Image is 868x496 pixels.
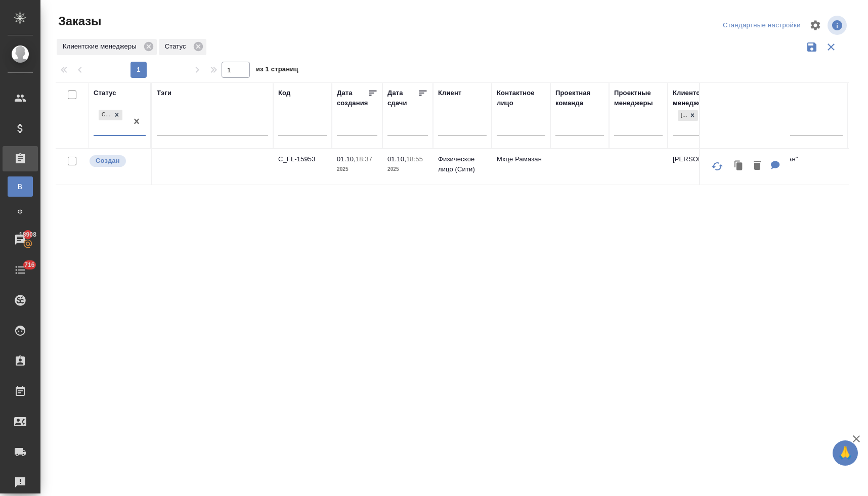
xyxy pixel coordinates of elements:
[614,88,663,108] div: Проектные менеджеры
[94,88,116,98] div: Статус
[13,182,28,192] span: В
[278,154,327,164] p: C_FL-15953
[833,440,858,466] button: 🙏
[96,156,120,166] p: Создан
[13,207,28,217] span: Ф
[3,257,38,283] a: 716
[406,155,423,163] p: 18:55
[705,154,729,178] button: Обновить
[18,260,41,270] span: 716
[837,442,854,464] span: 🙏
[278,88,290,98] div: Код
[387,164,428,174] p: 2025
[497,88,545,108] div: Контактное лицо
[803,13,828,37] span: Настроить таблицу
[256,63,298,78] span: из 1 страниц
[8,176,33,197] a: В
[678,110,687,121] div: [PERSON_NAME]
[56,13,101,29] span: Заказы
[159,39,206,55] div: Статус
[99,110,111,120] div: Создан
[387,88,418,108] div: Дата сдачи
[63,41,140,52] p: Клиентские менеджеры
[828,16,849,35] span: Посмотреть информацию
[492,149,550,185] td: Мхце Рамазан
[337,155,356,163] p: 01.10,
[98,109,123,121] div: Создан
[3,227,38,252] a: 18908
[337,88,368,108] div: Дата создания
[356,155,372,163] p: 18:37
[668,149,726,185] td: [PERSON_NAME]
[729,156,749,176] button: Клонировать
[677,109,699,122] div: Лямина Надежда
[13,230,42,240] span: 18908
[8,202,33,222] a: Ф
[165,41,190,52] p: Статус
[802,37,821,57] button: Сохранить фильтры
[673,88,721,108] div: Клиентские менеджеры
[387,155,406,163] p: 01.10,
[438,88,461,98] div: Клиент
[157,88,171,98] div: Тэги
[57,39,157,55] div: Клиентские менеджеры
[438,154,487,174] p: Физическое лицо (Сити)
[555,88,604,108] div: Проектная команда
[720,18,803,33] div: split button
[337,164,377,174] p: 2025
[821,37,841,57] button: Сбросить фильтры
[749,156,766,176] button: Удалить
